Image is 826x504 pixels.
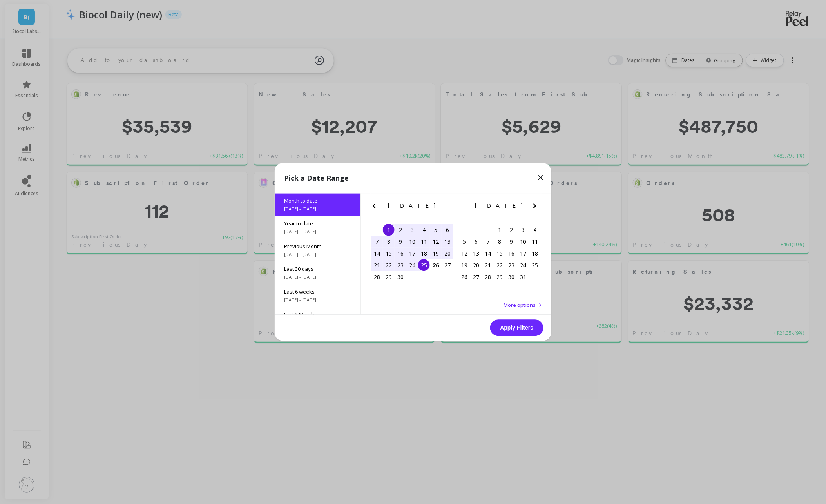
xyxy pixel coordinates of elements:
[494,271,505,283] div: Choose Wednesday, October 29th, 2025
[284,297,351,303] span: [DATE] - [DATE]
[383,259,395,271] div: Choose Monday, September 22nd, 2025
[383,248,395,259] div: Choose Monday, September 15th, 2025
[443,201,455,214] button: Next Month
[494,248,505,259] div: Choose Wednesday, October 15th, 2025
[530,201,543,214] button: Next Month
[284,274,351,281] span: [DATE] - [DATE]
[383,224,395,236] div: Choose Monday, September 1st, 2025
[475,203,524,209] span: [DATE]
[529,259,541,271] div: Choose Saturday, October 25th, 2025
[371,271,383,283] div: Choose Sunday, September 28th, 2025
[517,271,529,283] div: Choose Friday, October 31st, 2025
[418,248,430,259] div: Choose Thursday, September 18th, 2025
[395,271,406,283] div: Choose Tuesday, September 30th, 2025
[284,243,351,250] span: Previous Month
[418,236,430,248] div: Choose Thursday, September 11th, 2025
[470,248,482,259] div: Choose Monday, October 13th, 2025
[470,236,482,248] div: Choose Monday, October 6th, 2025
[371,259,383,271] div: Choose Sunday, September 21st, 2025
[284,266,351,273] span: Last 30 days
[442,224,453,236] div: Choose Saturday, September 6th, 2025
[395,236,406,248] div: Choose Tuesday, September 9th, 2025
[284,173,349,184] p: Pick a Date Range
[395,259,406,271] div: Choose Tuesday, September 23rd, 2025
[458,248,470,259] div: Choose Sunday, October 12th, 2025
[505,259,517,271] div: Choose Thursday, October 23rd, 2025
[517,248,529,259] div: Choose Friday, October 17th, 2025
[505,248,517,259] div: Choose Thursday, October 16th, 2025
[458,236,470,248] div: Choose Sunday, October 5th, 2025
[284,198,351,205] span: Month to date
[284,252,351,258] span: [DATE] - [DATE]
[517,236,529,248] div: Choose Friday, October 10th, 2025
[482,271,494,283] div: Choose Tuesday, October 28th, 2025
[504,302,536,309] span: More options
[482,236,494,248] div: Choose Tuesday, October 7th, 2025
[482,259,494,271] div: Choose Tuesday, October 21st, 2025
[284,220,351,227] span: Year to date
[383,236,395,248] div: Choose Monday, September 8th, 2025
[458,259,470,271] div: Choose Sunday, October 19th, 2025
[529,248,541,259] div: Choose Saturday, October 18th, 2025
[458,224,541,283] div: month 2025-10
[418,224,430,236] div: Choose Thursday, September 4th, 2025
[517,224,529,236] div: Choose Friday, October 3rd, 2025
[458,271,470,283] div: Choose Sunday, October 26th, 2025
[529,224,541,236] div: Choose Saturday, October 4th, 2025
[517,259,529,271] div: Choose Friday, October 24th, 2025
[430,248,442,259] div: Choose Friday, September 19th, 2025
[284,206,351,212] span: [DATE] - [DATE]
[406,224,418,236] div: Choose Wednesday, September 3rd, 2025
[442,259,453,271] div: Choose Saturday, September 27th, 2025
[457,201,469,214] button: Previous Month
[494,236,505,248] div: Choose Wednesday, October 8th, 2025
[284,311,351,318] span: Last 3 Months
[395,224,406,236] div: Choose Tuesday, September 2nd, 2025
[383,271,395,283] div: Choose Monday, September 29th, 2025
[430,259,442,271] div: Choose Friday, September 26th, 2025
[406,248,418,259] div: Choose Wednesday, September 17th, 2025
[371,248,383,259] div: Choose Sunday, September 14th, 2025
[505,236,517,248] div: Choose Thursday, October 9th, 2025
[284,288,351,296] span: Last 6 weeks
[482,248,494,259] div: Choose Tuesday, October 14th, 2025
[395,248,406,259] div: Choose Tuesday, September 16th, 2025
[371,224,453,283] div: month 2025-09
[505,224,517,236] div: Choose Thursday, October 2nd, 2025
[406,259,418,271] div: Choose Wednesday, September 24th, 2025
[442,248,453,259] div: Choose Saturday, September 20th, 2025
[494,224,505,236] div: Choose Wednesday, October 1st, 2025
[388,203,437,209] span: [DATE]
[470,259,482,271] div: Choose Monday, October 20th, 2025
[490,320,543,336] button: Apply Filters
[430,236,442,248] div: Choose Friday, September 12th, 2025
[442,236,453,248] div: Choose Saturday, September 13th, 2025
[494,259,505,271] div: Choose Wednesday, October 22nd, 2025
[529,236,541,248] div: Choose Saturday, October 11th, 2025
[284,229,351,235] span: [DATE] - [DATE]
[371,236,383,248] div: Choose Sunday, September 7th, 2025
[418,259,430,271] div: Choose Thursday, September 25th, 2025
[470,271,482,283] div: Choose Monday, October 27th, 2025
[505,271,517,283] div: Choose Thursday, October 30th, 2025
[406,236,418,248] div: Choose Wednesday, September 10th, 2025
[370,201,382,214] button: Previous Month
[430,224,442,236] div: Choose Friday, September 5th, 2025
